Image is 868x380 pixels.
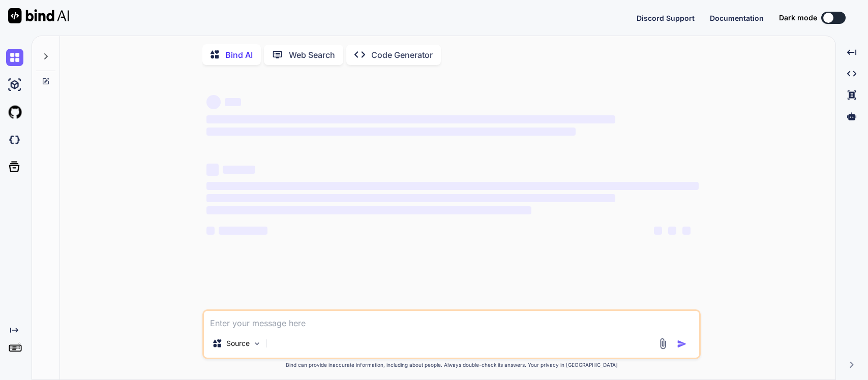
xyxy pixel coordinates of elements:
[682,227,691,235] span: ‌
[710,14,764,22] span: Documentation
[225,49,253,61] p: Bind AI
[6,49,23,66] img: chat
[206,128,576,136] span: ‌
[6,76,23,93] img: ai-studio
[206,206,531,214] span: ‌
[371,49,433,61] p: Code Generator
[226,338,250,349] p: Source
[668,227,676,235] span: ‌
[206,115,615,123] span: ‌
[206,194,615,202] span: ‌
[223,166,255,174] span: ‌
[206,182,699,190] span: ‌
[677,339,687,349] img: icon
[253,339,261,348] img: Pick Models
[654,227,662,235] span: ‌
[202,361,701,369] p: Bind can provide inaccurate information, including about people. Always double-check its answers....
[710,13,764,23] button: Documentation
[206,227,215,235] span: ‌
[637,14,695,22] span: Discord Support
[779,13,817,23] span: Dark mode
[8,8,69,23] img: Bind AI
[657,338,669,350] img: attachment
[225,98,241,106] span: ‌
[206,164,219,176] span: ‌
[6,104,23,121] img: githubLight
[637,13,695,23] button: Discord Support
[219,227,267,235] span: ‌
[6,131,23,148] img: darkCloudIdeIcon
[206,95,221,109] span: ‌
[289,49,335,61] p: Web Search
